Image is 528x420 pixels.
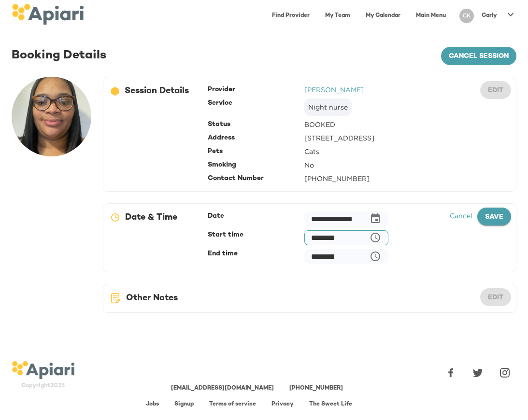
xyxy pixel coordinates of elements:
[111,292,208,305] div: Other Notes
[482,12,497,20] p: Carly
[360,6,406,26] a: My Calendar
[485,211,503,224] span: save
[208,230,304,240] div: Start time
[146,401,159,407] a: Jobs
[12,4,84,25] img: logo
[304,175,370,182] a: [PHONE_NUMBER]
[208,98,304,108] div: Service
[304,120,443,129] div: BOOKED
[209,401,256,407] a: Terms of service
[304,160,443,170] div: No
[266,6,315,26] a: Find Provider
[111,211,208,224] div: Date & Time
[304,147,443,156] div: Cats
[208,160,304,170] div: Smoking
[111,85,208,98] div: Session Details
[12,47,106,65] div: Booking Details
[449,51,509,63] span: cancel session
[309,401,352,407] a: The Sweet Life
[12,382,74,390] div: Copyright 2025
[174,401,194,407] a: Signup
[459,9,474,23] div: CK
[208,133,304,143] div: Address
[208,211,304,221] div: Date
[208,120,304,129] div: Status
[208,249,304,259] div: End time
[477,208,511,226] button: save
[12,77,91,156] img: user-photo-123-1643302773425.jpeg
[319,6,356,26] a: My Team
[410,6,452,26] a: Main Menu
[289,384,343,392] div: [PHONE_NUMBER]
[208,174,304,183] div: Contact Number
[208,85,304,95] div: Provider
[441,47,516,65] button: cancel session
[450,212,472,219] a: Cancel
[208,147,304,156] div: Pets
[304,98,352,116] div: Night nurse
[12,361,74,379] img: logo
[304,133,443,143] div: [STREET_ADDRESS]
[271,401,294,407] a: Privacy
[304,86,364,93] a: [PERSON_NAME]
[171,385,274,392] a: [EMAIL_ADDRESS][DOMAIN_NAME]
